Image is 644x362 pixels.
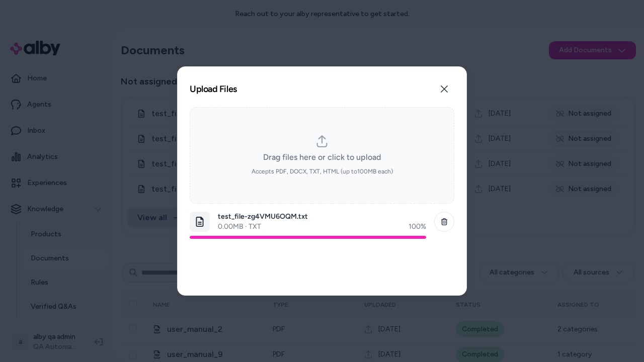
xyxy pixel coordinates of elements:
span: Drag files here or click to upload [263,151,381,163]
div: dropzone [190,107,454,204]
span: Accepts PDF, DOCX, TXT, HTML (up to 100 MB each) [252,167,393,175]
h2: Upload Files [190,84,237,94]
div: 100 % [409,222,426,232]
li: dropzone-file-list-item [190,208,454,243]
p: test_file-zg4VMU6OQM.txt [218,212,426,222]
ol: dropzone-file-list [190,208,454,283]
p: 0.00 MB · TXT [218,222,261,232]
